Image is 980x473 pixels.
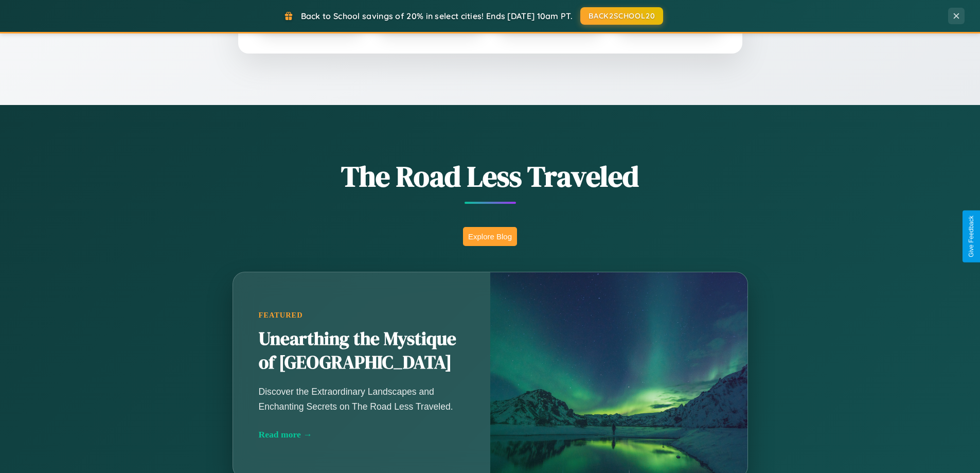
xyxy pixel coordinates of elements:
[259,327,465,375] h2: Unearthing the Mystique of [GEOGRAPHIC_DATA]
[259,429,465,440] div: Read more →
[259,384,465,413] p: Discover the Extraordinary Landscapes and Enchanting Secrets on The Road Less Traveled.
[182,156,799,196] h1: The Road Less Traveled
[301,11,573,21] span: Back to School savings of 20% in select cities! Ends [DATE] 10am PT.
[968,216,975,257] div: Give Feedback
[463,227,517,246] button: Explore Blog
[580,7,663,25] button: BACK2SCHOOL20
[259,311,465,320] div: Featured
